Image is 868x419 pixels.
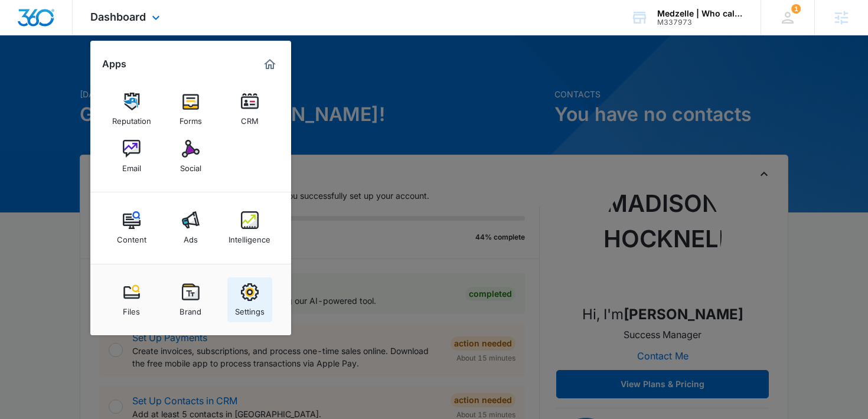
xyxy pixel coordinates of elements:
a: Content [109,205,154,250]
a: Settings [227,277,272,322]
div: Settings [235,301,265,316]
div: Social [180,158,201,173]
a: Ads [168,205,213,250]
span: 1 [791,4,801,14]
div: Reputation [112,110,151,126]
div: Files [123,301,140,316]
a: Files [109,277,154,322]
div: Ads [184,229,198,244]
div: Forms [180,110,202,126]
a: Forms [168,87,213,132]
div: notifications count [791,4,801,14]
div: Brand [180,301,201,316]
div: CRM [241,110,259,126]
div: Intelligence [229,229,270,244]
div: Content [117,229,146,244]
h2: Apps [102,58,126,70]
a: Email [109,134,154,179]
a: Brand [168,277,213,322]
a: Reputation [109,87,154,132]
a: CRM [227,87,272,132]
a: Social [168,134,213,179]
a: Marketing 360® Dashboard [260,55,279,74]
a: Intelligence [227,205,272,250]
div: Email [122,158,141,173]
div: account id [657,18,743,27]
div: account name [657,9,743,18]
span: Dashboard [90,11,146,23]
